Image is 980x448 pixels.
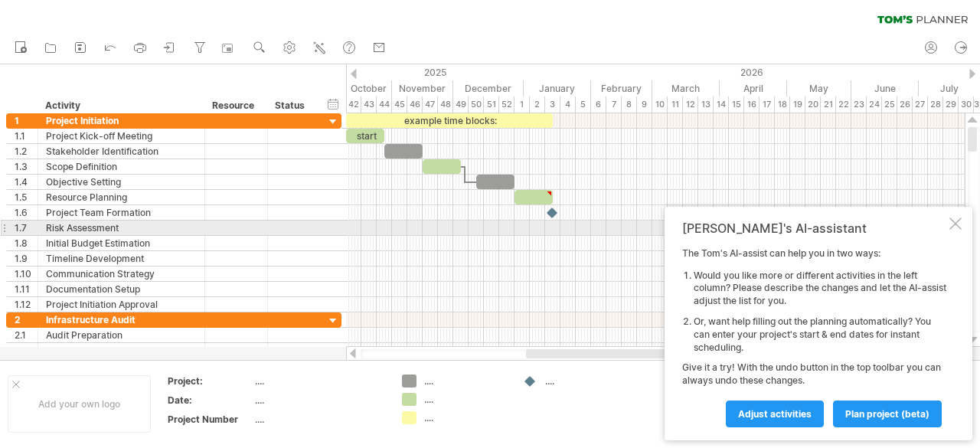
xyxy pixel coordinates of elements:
[275,98,309,113] div: Status
[698,96,714,113] div: 13
[46,343,197,358] div: Current System Analysis
[15,175,38,189] div: 1.4
[453,80,524,96] div: December 2025
[212,98,259,113] div: Resource
[255,374,384,388] div: ....
[560,96,576,113] div: 4
[851,96,867,113] div: 23
[738,408,812,420] span: Adjust activities
[46,159,197,174] div: Scope Definition
[530,96,545,113] div: 2
[897,96,913,113] div: 26
[46,236,197,250] div: Initial Budget Estimation
[15,190,38,204] div: 1.5
[682,247,946,427] div: The Tom's AI-assist can help you in two ways: Give it a try! With the undo button in the top tool...
[545,96,560,113] div: 3
[499,96,514,113] div: 52
[15,312,38,327] div: 2
[851,80,919,96] div: June 2026
[46,129,197,143] div: Project Kick-off Meeting
[524,80,591,96] div: January 2026
[346,96,361,113] div: 42
[8,375,151,433] div: Add your own logo
[15,267,38,281] div: 1.10
[805,96,821,113] div: 20
[424,411,508,424] div: ....
[913,96,928,113] div: 27
[759,96,775,113] div: 17
[606,96,622,113] div: 7
[168,413,252,426] div: Project Number
[424,374,508,388] div: ....
[694,316,946,354] li: Or, want help filling out the planning automatically? You can enter your project's start & end da...
[392,96,407,113] div: 45
[407,96,423,113] div: 46
[377,96,392,113] div: 44
[469,96,484,113] div: 50
[453,96,469,113] div: 49
[514,96,530,113] div: 1
[591,80,652,96] div: February 2026
[361,96,377,113] div: 43
[682,221,946,236] div: [PERSON_NAME]'s AI-assistant
[15,221,38,235] div: 1.7
[484,96,499,113] div: 51
[15,343,38,358] div: 2.2
[576,96,591,113] div: 5
[46,190,197,204] div: Resource Planning
[15,144,38,159] div: 1.2
[322,80,392,96] div: October 2025
[46,282,197,296] div: Documentation Setup
[438,96,453,113] div: 48
[15,297,38,312] div: 1.12
[652,96,668,113] div: 10
[392,80,453,96] div: November 2025
[694,270,946,308] li: Would you like more or different activities in the left column? Please describe the changes and l...
[943,96,959,113] div: 29
[637,96,652,113] div: 9
[790,96,805,113] div: 19
[46,312,197,327] div: Infrastructure Audit
[45,98,196,113] div: Activity
[46,221,197,235] div: Risk Assessment
[15,129,38,143] div: 1.1
[833,401,942,427] a: plan project (beta)
[683,96,698,113] div: 12
[821,96,836,113] div: 21
[15,328,38,342] div: 2.1
[46,144,197,159] div: Stakeholder Identification
[652,80,720,96] div: March 2026
[836,96,851,113] div: 22
[46,267,197,281] div: Communication Strategy
[46,297,197,312] div: Project Initiation Approval
[423,96,438,113] div: 47
[15,205,38,220] div: 1.6
[424,393,508,406] div: ....
[787,80,851,96] div: May 2026
[46,251,197,266] div: Timeline Development
[46,113,197,128] div: Project Initiation
[168,374,252,388] div: Project:
[928,96,943,113] div: 28
[668,96,683,113] div: 11
[545,374,629,388] div: ....
[168,394,252,407] div: Date:
[714,96,729,113] div: 14
[15,251,38,266] div: 1.9
[591,96,606,113] div: 6
[15,159,38,174] div: 1.3
[882,96,897,113] div: 25
[46,175,197,189] div: Objective Setting
[729,96,744,113] div: 15
[867,96,882,113] div: 24
[744,96,759,113] div: 16
[255,413,384,426] div: ....
[15,113,38,128] div: 1
[726,401,824,427] a: Adjust activities
[775,96,790,113] div: 18
[255,394,384,407] div: ....
[15,282,38,296] div: 1.11
[845,408,929,420] span: plan project (beta)
[346,129,384,143] div: start
[46,328,197,342] div: Audit Preparation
